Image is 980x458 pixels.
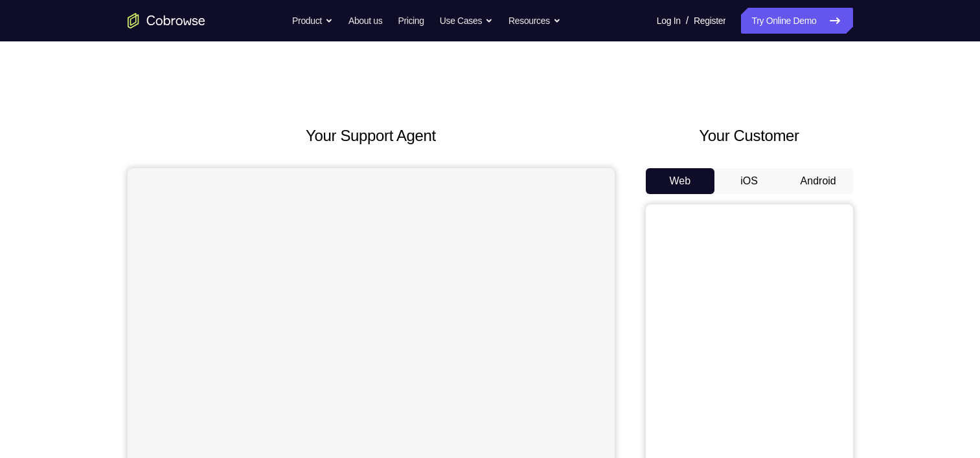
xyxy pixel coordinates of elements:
[784,168,853,194] button: Android
[694,8,725,34] a: Register
[508,8,561,34] button: Resources
[686,13,689,28] span: /
[646,168,715,194] button: Web
[398,8,424,34] a: Pricing
[128,124,615,147] h2: Your Support Agent
[128,13,205,28] a: Go to the home page
[348,8,382,34] a: About us
[646,124,853,147] h2: Your Customer
[657,8,681,34] a: Log In
[714,168,784,194] button: iOS
[292,8,333,34] button: Product
[440,8,493,34] button: Use Cases
[741,8,852,34] a: Try Online Demo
